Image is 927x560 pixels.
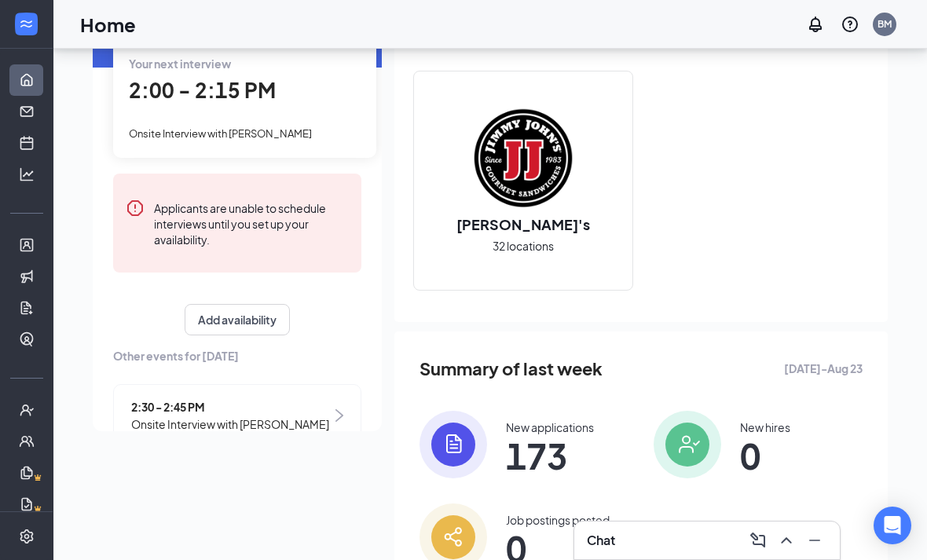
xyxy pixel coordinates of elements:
[19,402,35,418] svg: UserCheck
[740,441,790,470] span: 0
[129,77,276,103] span: 2:00 - 2:15 PM
[19,529,35,544] svg: Settings
[18,16,34,31] svg: WorkstreamLogo
[587,532,615,549] h3: Chat
[878,17,892,31] div: BM
[80,11,136,38] h1: Home
[654,411,721,478] img: icon
[473,108,573,208] img: Jimmy John's
[493,237,554,254] span: 32 locations
[113,347,361,364] span: Other events for [DATE]
[784,360,863,377] span: [DATE] - Aug 23
[154,199,349,247] div: Applicants are unable to schedule interviews until you set up your availability.
[131,415,329,433] span: Onsite Interview with [PERSON_NAME]
[19,167,35,182] svg: Analysis
[420,411,487,478] img: icon
[874,507,911,544] div: Open Intercom Messenger
[131,398,329,415] span: 2:30 - 2:45 PM
[129,57,231,71] span: Your next interview
[185,304,290,335] button: Add availability
[506,419,594,435] div: New applications
[802,528,827,553] button: Minimize
[740,419,790,435] div: New hires
[441,214,606,234] h2: [PERSON_NAME]'s
[805,531,824,550] svg: Minimize
[126,199,145,218] svg: Error
[746,528,771,553] button: ComposeMessage
[749,531,768,550] svg: ComposeMessage
[420,355,603,382] span: Summary of last week
[806,15,825,34] svg: Notifications
[774,528,799,553] button: ChevronUp
[129,127,312,140] span: Onsite Interview with [PERSON_NAME]
[841,15,859,34] svg: QuestionInfo
[506,512,610,528] div: Job postings posted
[777,531,796,550] svg: ChevronUp
[506,441,594,470] span: 173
